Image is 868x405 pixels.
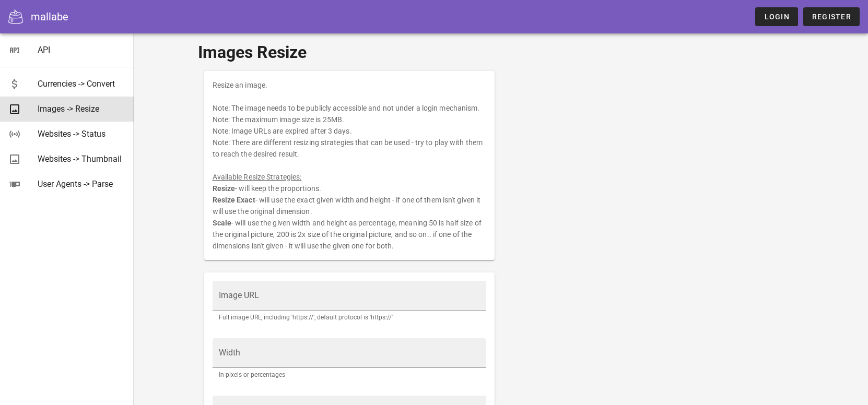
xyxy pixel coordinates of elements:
[219,372,480,378] div: In pixels or percentages
[213,173,302,181] u: Available Resize Strategies:
[38,179,125,189] div: User Agents -> Parse
[31,9,68,25] div: mallabe
[198,40,804,65] h1: Images Resize
[764,13,789,21] span: Login
[803,7,860,26] a: Register
[755,7,797,26] a: Login
[38,154,125,164] div: Websites -> Thumbnail
[38,129,125,139] div: Websites -> Status
[219,314,480,320] div: Full image URL, including 'https://', default protocol is 'https://'
[204,71,495,260] div: Resize an image. Note: The image needs to be publicly accessible and not under a login mechanism....
[38,79,125,89] div: Currencies -> Convert
[213,196,255,204] b: Resize Exact
[213,184,236,193] b: Resize
[38,45,125,55] div: API
[812,13,851,21] span: Register
[38,104,125,114] div: Images -> Resize
[213,219,232,227] b: Scale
